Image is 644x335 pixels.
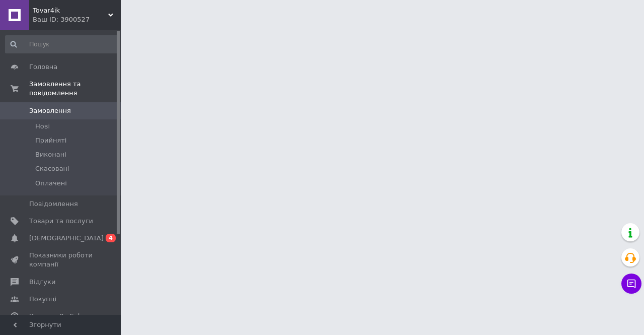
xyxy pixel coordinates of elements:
[35,179,67,188] span: Оплачені
[29,251,93,269] span: Показники роботи компанії
[35,122,50,131] span: Нові
[29,234,104,243] span: [DEMOGRAPHIC_DATA]
[621,274,641,294] button: Чат з покупцем
[35,164,69,173] span: Скасовані
[5,35,119,53] input: Пошук
[29,62,57,72] span: Головна
[29,199,78,209] span: Повідомлення
[33,6,108,15] span: Tovar4ik
[29,295,56,304] span: Покупці
[106,234,116,242] span: 4
[29,80,121,98] span: Замовлення та повідомлення
[29,217,93,226] span: Товари та послуги
[33,15,121,24] div: Ваш ID: 3900527
[29,312,84,321] span: Каталог ProSale
[29,278,55,287] span: Відгуки
[35,150,66,159] span: Виконані
[35,136,66,145] span: Прийняті
[29,106,71,115] span: Замовлення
